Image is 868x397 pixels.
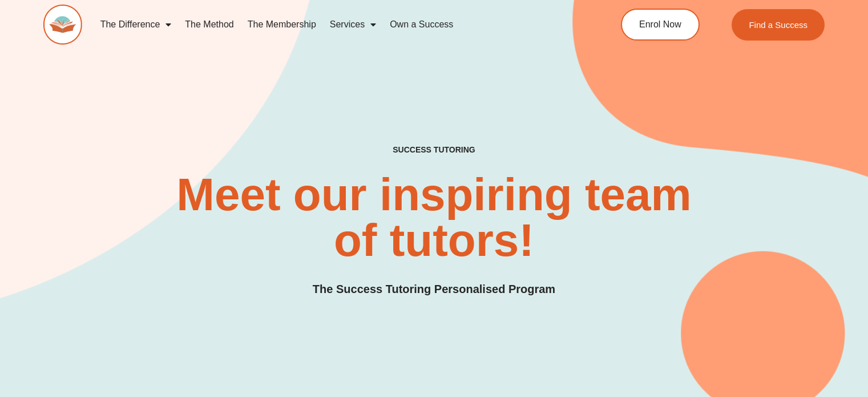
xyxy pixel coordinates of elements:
[241,11,323,38] a: The Membership
[383,11,460,38] a: Own a Success
[178,11,240,38] a: The Method
[94,11,179,38] a: The Difference
[323,11,383,38] a: Services
[318,145,550,155] h4: SUCCESS TUTORING​
[94,11,576,38] nav: Menu
[639,20,681,29] span: Enrol Now
[172,172,696,263] h2: Meet our inspiring team of tutors!
[313,280,555,298] h3: The Success Tutoring Personalised Program
[732,9,825,41] a: Find a Success
[621,9,700,41] a: Enrol Now
[749,21,808,29] span: Find a Success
